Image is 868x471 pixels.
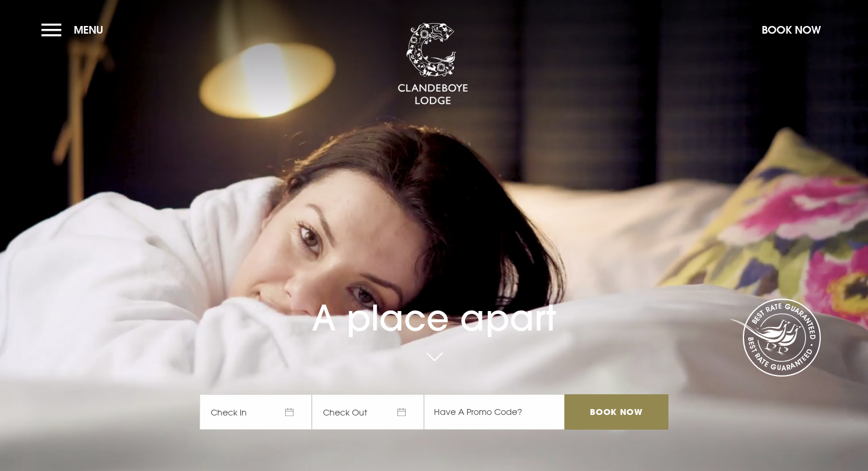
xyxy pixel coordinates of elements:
img: Clandeboye Lodge [397,23,468,106]
button: Book Now [756,17,827,42]
input: Have A Promo Code? [424,394,564,430]
input: Book Now [564,394,668,430]
span: Menu [74,23,103,37]
span: Check In [200,394,312,430]
button: Menu [41,17,109,42]
h1: A place apart [200,268,668,339]
span: Check Out [312,394,424,430]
